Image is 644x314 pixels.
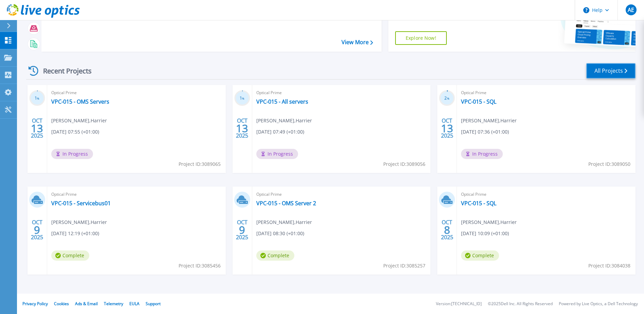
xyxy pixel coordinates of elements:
[256,230,304,237] span: [DATE] 08:30 (+01:00)
[256,191,427,198] span: Optical Prime
[234,94,250,102] h3: 1
[104,301,123,307] a: Telemetry
[51,117,107,124] span: [PERSON_NAME] , Harrier
[461,200,496,207] a: VPC-015 - SQL
[239,227,245,233] span: 9
[256,250,294,261] span: Complete
[441,217,454,242] div: OCT 2025
[461,128,509,136] span: [DATE] 07:36 (+01:00)
[461,230,509,237] span: [DATE] 10:09 (+01:00)
[383,160,425,168] span: Project ID: 3089056
[256,128,304,136] span: [DATE] 07:49 (+01:00)
[51,250,89,261] span: Complete
[26,63,101,79] div: Recent Projects
[236,217,249,242] div: OCT 2025
[461,250,499,261] span: Complete
[559,302,638,306] li: Powered by Live Optics, a Dell Technology
[488,302,553,306] li: © 2025 Dell Inc. All Rights Reserved
[179,160,221,168] span: Project ID: 3089065
[34,227,40,233] span: 9
[436,302,482,306] li: Version: [TECHNICAL_ID]
[31,217,43,242] div: OCT 2025
[37,97,39,100] span: %
[441,125,453,131] span: 13
[588,160,630,168] span: Project ID: 3089050
[31,125,43,131] span: 13
[256,219,312,226] span: [PERSON_NAME] , Harrier
[51,219,107,226] span: [PERSON_NAME] , Harrier
[75,301,98,307] a: Ads & Email
[383,262,425,269] span: Project ID: 3085257
[51,230,99,237] span: [DATE] 12:19 (+01:00)
[51,128,99,136] span: [DATE] 07:55 (+01:00)
[447,97,449,100] span: %
[31,116,43,141] div: OCT 2025
[461,191,631,198] span: Optical Prime
[461,149,503,159] span: In Progress
[242,97,244,100] span: %
[256,89,427,97] span: Optical Prime
[256,200,316,207] a: VPC-015 - OMS Server 2
[29,94,45,102] h3: 1
[51,98,109,105] a: VPC-015 - OMS Servers
[54,301,69,307] a: Cookies
[441,116,454,141] div: OCT 2025
[342,39,373,46] a: View More
[129,301,140,307] a: EULA
[51,200,111,207] a: VPC-015 - Servicebus01
[236,116,249,141] div: OCT 2025
[179,262,221,269] span: Project ID: 3085456
[461,98,496,105] a: VPC-015 - SQL
[51,89,222,97] span: Optical Prime
[461,117,517,124] span: [PERSON_NAME] , Harrier
[395,31,447,45] a: Explore Now!
[51,191,222,198] span: Optical Prime
[461,219,517,226] span: [PERSON_NAME] , Harrier
[588,262,630,269] span: Project ID: 3084038
[439,94,455,102] h3: 2
[236,125,248,131] span: 13
[444,227,450,233] span: 8
[22,301,48,307] a: Privacy Policy
[256,117,312,124] span: [PERSON_NAME] , Harrier
[51,149,93,159] span: In Progress
[256,98,308,105] a: VPC-015 - All servers
[256,149,298,159] span: In Progress
[461,89,631,97] span: Optical Prime
[628,7,634,13] span: AE
[586,63,636,78] a: All Projects
[146,301,161,307] a: Support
